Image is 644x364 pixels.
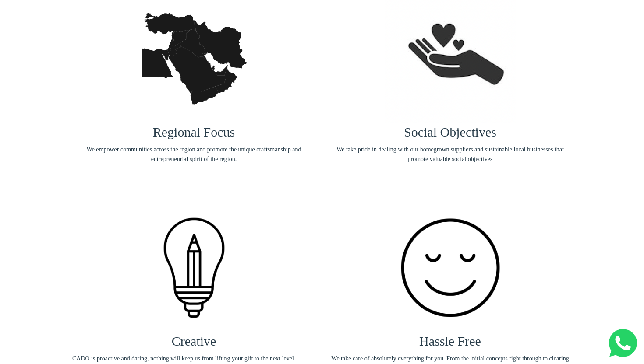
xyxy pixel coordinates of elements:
[609,329,637,357] img: Whatsapp
[419,334,481,348] span: Hassle Free
[128,202,260,333] img: creative_idea__light_bulb__pen__pencil_icon-1657197217073_1200x.jpg
[329,145,572,164] span: We take pride in dealing with our homegrown suppliers and sustainable local businesses that promo...
[172,334,216,348] span: Creative
[153,125,235,139] span: Regional Focus
[72,145,315,164] span: We empower communities across the region and promote the unique craftsmanship and entrepreneurial...
[250,1,278,8] span: Last name
[404,125,496,139] span: Social Objectives
[250,73,291,80] span: Number of gifts
[385,202,516,333] img: emoji_12-1-1657197259379_1200x.jpg
[250,37,293,44] span: Company name
[72,354,295,364] span: CADO is proactive and daring, nothing will keep us from lifting your gift to the next level.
